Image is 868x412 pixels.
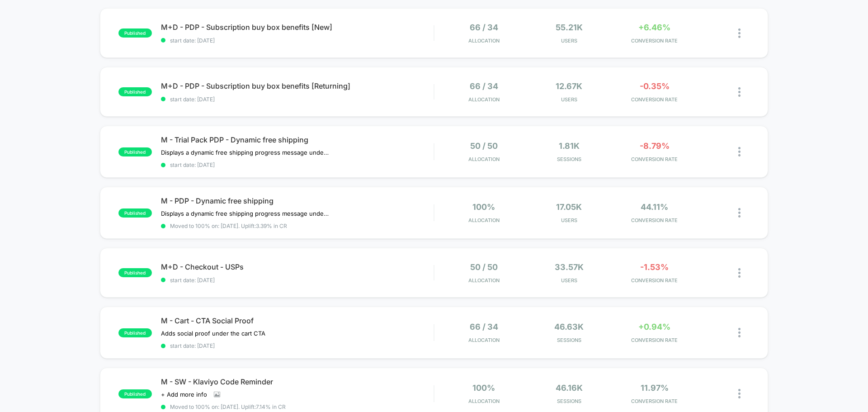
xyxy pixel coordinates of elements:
span: -8.79% [640,141,670,151]
span: start date: [DATE] [161,37,434,44]
span: published [118,328,152,337]
span: Users [529,277,610,284]
span: M - Cart - CTA Social Proof [161,316,434,325]
span: Sessions [529,398,610,404]
span: Moved to 100% on: [DATE] . Uplift: 7.14% in CR [170,403,286,410]
span: 46.16k [556,383,583,393]
img: close [738,328,741,337]
span: CONVERSION RATE [614,398,695,404]
span: 55.21k [556,23,583,32]
span: + Add more info [161,391,207,398]
span: CONVERSION RATE [614,337,695,343]
img: close [738,208,741,218]
span: M+D - PDP - Subscription buy box benefits [New] [161,23,434,32]
span: published [118,208,152,218]
span: M+D - Checkout - USPs [161,262,434,271]
span: 33.57k [555,262,584,272]
span: Users [529,217,610,223]
span: Allocation [468,277,500,284]
span: Allocation [468,337,500,343]
span: start date: [DATE] [161,277,434,284]
span: Displays a dynamic free shipping progress message under the CTA on PDPs (excluding Trial Pack PDP... [161,210,329,217]
span: M+D - PDP - Subscription buy box benefits [Returning] [161,81,434,90]
img: close [738,389,741,398]
span: Adds social proof under the cart CTA [161,330,265,337]
span: +6.46% [638,23,670,32]
span: start date: [DATE] [161,161,434,168]
span: start date: [DATE] [161,96,434,103]
span: 50 / 50 [470,141,498,151]
span: 66 / 34 [470,23,498,32]
span: Displays a dynamic free shipping progress message under the CTA on PDPs. When on the Trial Pack P... [161,149,329,156]
span: 100% [472,202,495,212]
span: M - Trial Pack PDP - Dynamic free shipping [161,135,434,144]
span: CONVERSION RATE [614,277,695,284]
span: Allocation [468,156,500,162]
img: close [738,268,741,278]
span: -0.35% [640,81,670,91]
img: close [738,147,741,156]
span: 12.67k [556,81,582,91]
span: published [118,28,152,38]
span: CONVERSION RATE [614,156,695,162]
span: CONVERSION RATE [614,96,695,103]
span: 44.11% [641,202,668,212]
span: Sessions [529,337,610,343]
span: 17.05k [556,202,582,212]
span: published [118,268,152,277]
img: close [738,87,741,97]
span: 66 / 34 [470,81,498,91]
span: start date: [DATE] [161,342,434,349]
span: 11.97% [641,383,669,393]
span: CONVERSION RATE [614,217,695,223]
span: Allocation [468,38,500,44]
span: +0.94% [638,322,670,331]
span: 66 / 34 [470,322,498,331]
span: published [118,87,152,96]
img: close [738,28,741,38]
span: 46.63k [554,322,584,331]
span: CONVERSION RATE [614,38,695,44]
span: -1.53% [640,262,669,272]
span: Allocation [468,217,500,223]
span: 1.81k [559,141,580,151]
span: published [118,389,152,398]
span: 50 / 50 [470,262,498,272]
span: 100% [472,383,495,393]
span: M - PDP - Dynamic free shipping [161,196,434,205]
span: Moved to 100% on: [DATE] . Uplift: 3.39% in CR [170,223,287,229]
span: M - SW - Klaviyo Code Reminder [161,377,434,386]
span: Allocation [468,96,500,103]
span: Sessions [529,156,610,162]
span: published [118,147,152,156]
span: Allocation [468,398,500,404]
span: Users [529,38,610,44]
span: Users [529,96,610,103]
